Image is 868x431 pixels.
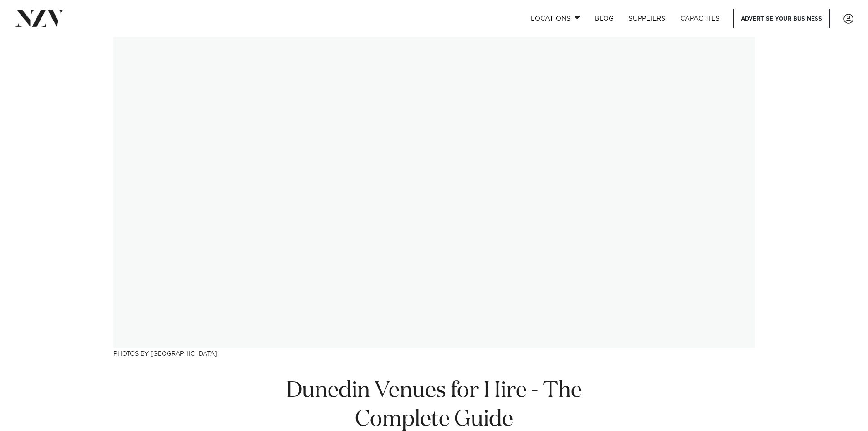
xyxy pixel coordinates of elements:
a: Locations [524,9,587,28]
a: Advertise your business [733,9,830,28]
img: nzv-logo.png [15,10,64,26]
a: SUPPLIERS [621,9,673,28]
a: Capacities [673,9,727,28]
a: BLOG [587,9,621,28]
h3: Photos by [GEOGRAPHIC_DATA] [113,348,755,358]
